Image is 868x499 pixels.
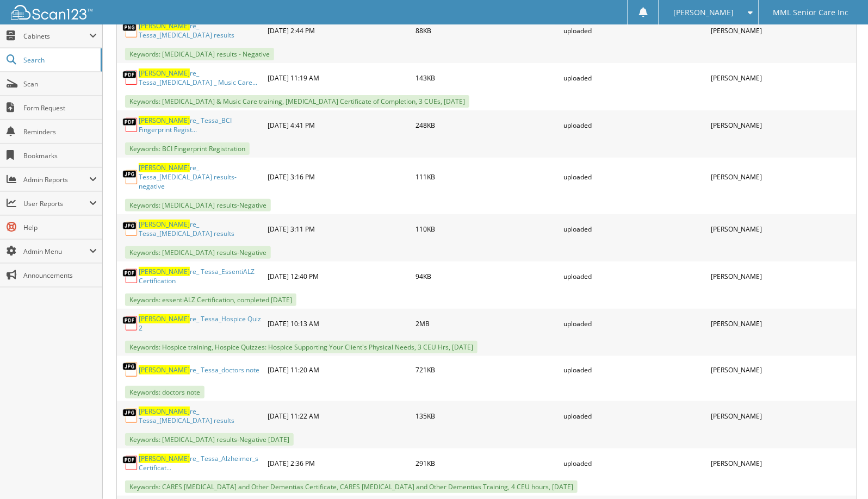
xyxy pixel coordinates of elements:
[709,160,857,194] div: [PERSON_NAME]
[673,9,734,16] span: [PERSON_NAME]
[11,5,92,20] img: scan123-logo-white.svg
[413,160,561,194] div: 111KB
[23,199,89,208] span: User Reports
[125,48,274,60] span: Keywords: [MEDICAL_DATA] results - Negative
[561,66,709,90] div: uploaded
[139,454,190,463] span: [PERSON_NAME]
[265,160,413,194] div: [DATE] 3:16 PM
[139,267,190,276] span: [PERSON_NAME]
[561,217,709,241] div: uploaded
[709,217,857,241] div: [PERSON_NAME]
[709,113,857,137] div: [PERSON_NAME]
[139,314,190,323] span: [PERSON_NAME]
[122,70,139,86] img: PDF.png
[561,359,709,381] div: uploaded
[413,217,561,241] div: 110KB
[561,18,709,42] div: uploaded
[265,113,413,137] div: [DATE] 4:41 PM
[709,264,857,288] div: [PERSON_NAME]
[413,311,561,335] div: 2MB
[413,264,561,288] div: 94KB
[265,451,413,475] div: [DATE] 2:36 PM
[122,408,139,424] img: JPG.png
[561,113,709,137] div: uploaded
[139,68,190,78] span: [PERSON_NAME]
[125,95,469,108] span: Keywords: [MEDICAL_DATA] & Music Care training, [MEDICAL_DATA] Certificate of Completion, 3 CUEs,...
[23,223,97,232] span: Help
[139,21,190,30] span: [PERSON_NAME]
[139,163,262,191] a: [PERSON_NAME]re_ Tessa_[MEDICAL_DATA] results-negative
[413,404,561,428] div: 135KB
[413,113,561,137] div: 248KB
[709,18,857,42] div: [PERSON_NAME]
[122,268,139,284] img: PDF.png
[139,21,262,40] a: [PERSON_NAME]re_ Tessa_[MEDICAL_DATA] results
[265,311,413,335] div: [DATE] 10:13 AM
[139,407,262,425] a: [PERSON_NAME]re_ Tessa_[MEDICAL_DATA] results
[23,127,97,136] span: Reminders
[139,365,190,375] span: [PERSON_NAME]
[122,455,139,471] img: PDF.png
[709,404,857,428] div: [PERSON_NAME]
[125,199,271,211] span: Keywords: [MEDICAL_DATA] results-Negative
[23,103,97,113] span: Form Request
[413,359,561,381] div: 721KB
[122,117,139,133] img: PDF.png
[122,169,139,185] img: JPG.png
[122,315,139,332] img: PDF.png
[139,163,190,172] span: [PERSON_NAME]
[23,175,89,184] span: Admin Reports
[125,386,204,398] span: Keywords: doctors note
[122,221,139,237] img: JPG.png
[561,160,709,194] div: uploaded
[139,116,190,125] span: [PERSON_NAME]
[709,451,857,475] div: [PERSON_NAME]
[122,22,139,39] img: PNG.png
[125,481,578,493] span: Keywords: CARES [MEDICAL_DATA] and Other Dementias Certificate, CARES [MEDICAL_DATA] and Other De...
[23,271,97,280] span: Announcements
[125,142,250,155] span: Keywords: BCI Fingerprint Registration
[561,264,709,288] div: uploaded
[139,68,262,87] a: [PERSON_NAME]re_ Tessa_[MEDICAL_DATA] _ Music Care...
[709,311,857,335] div: [PERSON_NAME]
[413,18,561,42] div: 88KB
[122,361,139,378] img: JPG.png
[139,220,190,229] span: [PERSON_NAME]
[265,359,413,381] div: [DATE] 11:20 AM
[709,66,857,90] div: [PERSON_NAME]
[139,220,262,238] a: [PERSON_NAME]re_ Tessa_[MEDICAL_DATA] results
[23,151,97,160] span: Bookmarks
[23,247,89,256] span: Admin Menu
[413,66,561,90] div: 143KB
[139,116,262,134] a: [PERSON_NAME]re_ Tessa_BCI Fingerprint Regist...
[413,451,561,475] div: 291KB
[139,365,259,375] a: [PERSON_NAME]re_ Tessa_doctors note
[139,267,262,285] a: [PERSON_NAME]re_ Tessa_EssentiALZ Certification
[561,404,709,428] div: uploaded
[561,451,709,475] div: uploaded
[139,407,190,416] span: [PERSON_NAME]
[125,294,296,306] span: Keywords: essentiALZ Certification, completed [DATE]
[814,447,868,499] iframe: Chat Widget
[709,359,857,381] div: [PERSON_NAME]
[139,454,262,472] a: [PERSON_NAME]re_ Tessa_Alzheimer_s Certificat...
[265,404,413,428] div: [DATE] 11:22 AM
[23,32,89,41] span: Cabinets
[561,311,709,335] div: uploaded
[265,217,413,241] div: [DATE] 3:11 PM
[125,341,478,353] span: Keywords: Hospice training, Hospice Quizzes: Hospice Supporting Your Client's Physical Needs, 3 C...
[125,433,294,446] span: Keywords: [MEDICAL_DATA] results-Negative [DATE]
[23,79,97,89] span: Scan
[125,246,271,259] span: Keywords: [MEDICAL_DATA] results-Negative
[265,66,413,90] div: [DATE] 11:19 AM
[139,314,262,333] a: [PERSON_NAME]re_ Tessa_Hospice Quiz 2
[265,18,413,42] div: [DATE] 2:44 PM
[773,9,849,16] span: MML Senior Care Inc
[265,264,413,288] div: [DATE] 12:40 PM
[23,55,95,65] span: Search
